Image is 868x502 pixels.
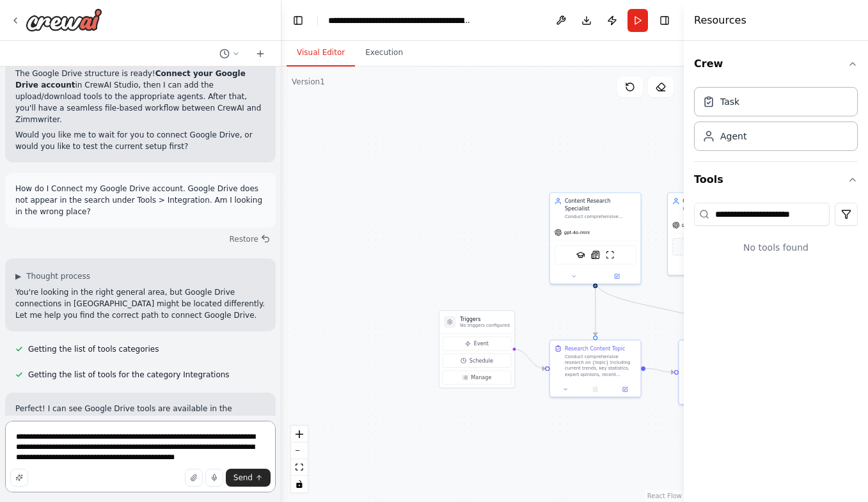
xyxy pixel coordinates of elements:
button: Click to speak your automation idea [205,469,223,487]
div: Agent [720,130,746,143]
button: zoom out [291,443,308,459]
button: fit view [291,459,308,476]
button: zoom in [291,426,308,443]
div: Tools [694,198,858,274]
div: No tools found [694,231,858,264]
div: Content Research Specialist [565,198,636,212]
p: You're looking in the right general area, but Google Drive connections in [GEOGRAPHIC_DATA] might... [15,286,265,321]
button: Crew [694,46,858,82]
span: Schedule [470,357,493,365]
button: Send [226,469,271,487]
div: Conduct comprehensive research on {topic} to gather accurate, current, and relevant information f... [565,214,636,219]
a: React Flow attribution [647,492,682,499]
g: Edge from ae6eb778-42e3-4cd8-a3aa-3e44968c556a to af467cfc-aac2-4830-b301-3ef0b76ff8c1 [592,281,599,336]
h4: Resources [694,13,746,28]
span: Getting the list of tools categories [28,344,159,354]
img: Logo [26,8,102,31]
button: Improve this prompt [10,469,28,487]
g: Edge from triggers to af467cfc-aac2-4830-b301-3ef0b76ff8c1 [514,345,546,372]
button: Visual Editor [287,40,355,67]
button: Tools [694,162,858,198]
button: Upload files [185,469,203,487]
button: Hide left sidebar [289,12,307,29]
span: Event [474,340,489,348]
span: ▶ [15,271,21,281]
nav: breadcrumb [328,14,472,27]
span: Send [233,473,253,483]
p: How do I Connect my Google Drive account. Google Drive does not appear in the search under Tools ... [15,183,265,217]
p: The Google Drive structure is ready! in CrewAI Studio, then I can add the upload/download tools t... [15,68,265,125]
div: Research Content Topic [565,345,625,352]
h3: Triggers [460,315,510,323]
button: Open in side panel [596,272,638,281]
div: Version 1 [292,77,325,87]
img: SerplyNewsSearchTool [591,251,600,260]
div: Content Research SpecialistConduct comprehensive research on {topic} to gather accurate, current,... [549,192,642,285]
div: Research Content TopicConduct comprehensive research on {topic} including current trends, key sta... [549,340,642,397]
button: Execution [355,40,413,67]
span: Getting the list of tools for the category Integrations [28,370,230,380]
div: Task [720,95,739,108]
span: gpt-4o-mini [564,230,590,235]
img: ScrapeWebsiteTool [606,251,615,260]
button: Switch to previous chat [214,46,245,61]
div: Crew [694,82,858,161]
p: No triggers configured [460,323,510,329]
g: Edge from ae6eb778-42e3-4cd8-a3aa-3e44968c556a to a05adb49-9b4a-4595-8053-58eb3ef83302 [592,281,728,336]
button: toggle interactivity [291,476,308,492]
button: Event [443,336,512,350]
button: No output available [580,385,611,394]
p: Would you like me to wait for you to connect Google Drive, or would you like to test the current ... [15,129,265,152]
button: Manage [443,370,512,384]
span: Thought process [26,271,90,281]
button: Schedule [443,354,512,368]
p: Perfect! I can see Google Drive tools are available in the Integrations category. Here's the : [15,403,265,437]
div: Conduct comprehensive research on {topic} including current trends, key statistics, expert opinio... [565,354,636,377]
span: Manage [471,374,491,382]
button: Restore [224,230,276,248]
div: Content StrategistReview and optimize blog content for {target_audience} by adjusting tone, voice... [667,192,759,276]
button: Hide right sidebar [656,12,674,29]
g: Edge from af467cfc-aac2-4830-b301-3ef0b76ff8c1 to a05adb49-9b4a-4595-8053-58eb3ef83302 [645,365,674,376]
div: TriggersNo triggers configuredEventScheduleManage [439,310,515,388]
div: React Flow controls [291,426,308,492]
button: ▶Thought process [15,271,90,281]
img: SerplyScholarSearchTool [576,251,585,260]
button: Start a new chat [250,46,271,61]
button: Open in side panel [612,385,638,394]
